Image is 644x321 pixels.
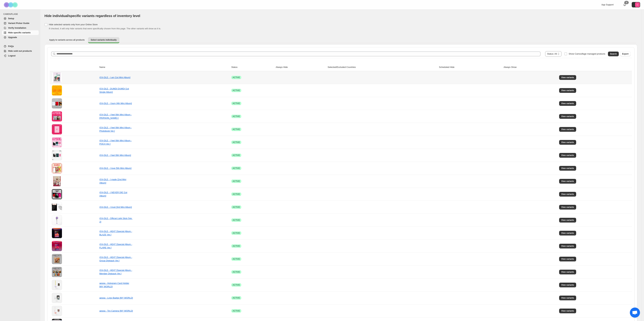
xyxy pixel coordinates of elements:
a: (G)I-DLE - I feel [6th Mini Album] [99,154,131,156]
a: (G)I-DLE - I burn [4th Mini Album] [99,102,132,105]
a: (G)I-DLE - HEAT [Special Album - Member Digipack Ver.] [99,269,132,275]
span: View variants [561,232,574,234]
button: Avatar with initials C [632,2,640,7]
a: Upgrade [2,35,39,40]
img: (G)I-DLE - DUMDi DUMDi [1st Single Album] [52,85,62,95]
span: Show Camouflage managed products [569,53,605,55]
span: ACTIVE [233,193,240,196]
span: Hide sold out products [8,50,32,52]
span: ACTIVE [233,245,240,247]
span: View variants [561,245,574,247]
button: View variants [559,75,576,80]
a: FAQs [2,44,39,49]
span: View variants [561,258,574,260]
img: (G)I-DLE - I NEVER DIE [1st Album] [52,189,62,199]
img: Camouflage [3,0,20,9]
a: Hide sold out products [2,49,39,53]
a: (G)I-DLE - I NEVER DIE [1st Album] [99,191,127,197]
img: (G)I-DLE - I made [2nd Mini Album] [52,176,62,186]
span: View variants [561,115,574,118]
button: Export [620,52,631,56]
button: View variants [559,270,576,274]
span: Export [622,53,629,55]
img: (G)I-DLE - I feel [6th Mini Album - Photobook Ver.] [52,124,62,134]
img: (G)I-DLE - I love [5th Mini Album] [52,163,62,173]
span: View variants [561,154,574,157]
img: (G)I-DLE - HEAT [Special Album - Member Digipack Ver.] [52,267,62,277]
button: Select variants individually [88,37,119,43]
span: App Support [601,3,614,6]
img: (G)I-DLE - HEAT [Special Album - BLAZE Ver.] [52,228,62,238]
span: FAQs [8,45,14,47]
span: ACTIVE [233,297,240,299]
a: aespa - Toy Camera [MY WORLD] [99,310,133,312]
span: Upgrade [8,36,17,39]
img: (G)I-DLE - I burn [4th Mini Album] [52,98,62,108]
span: View variants [561,271,574,273]
span: Setup [8,17,14,20]
button: View variants [559,153,576,158]
button: View variants [559,231,576,235]
button: View variants [559,283,576,287]
button: View variants [559,179,576,184]
button: View variants [559,205,576,210]
button: View variants [559,101,576,106]
a: Logout [2,53,39,58]
span: Search [610,53,617,55]
a: Open chat [630,308,640,318]
th: Scheduled Hide [438,63,503,71]
span: ACTIVE [233,219,240,221]
span: Hide individual/specific variants regardless of inventory level [44,14,140,18]
span: Variant Picker Guide [8,22,29,24]
span: ACTIVE [233,89,240,92]
a: (G)I-DLE - Official Light Stick [Ver. 2] [99,217,132,223]
button: View variants [559,192,576,197]
a: Setup [2,16,39,21]
a: (G)I-DLE - I feel [6th Mini Album - POCA Ver.] [99,139,132,145]
a: (G)I-DLE - I trust [3rd Mini Album] [99,206,132,208]
a: aespa - Hologram Card Holder [MY WORLD] [99,282,129,288]
img: aespa - Logo Badge [MY WORLD] [52,293,62,303]
th: Always Show [503,63,558,71]
span: ACTIVE [233,154,240,157]
img: (G)I-DLE - Official Light Stick [Ver. 2] [52,215,62,225]
span: View variants [561,76,574,79]
img: (G)I-DLE - HEAT [Special Album - FLARE Ver.] [52,241,62,251]
span: If checked, it will only hide variants that were specifically chosen from this page. The other va... [49,27,161,30]
button: Apply to variants across all products [46,37,87,43]
button: View variants [559,309,576,313]
span: View variants [561,310,574,312]
span: ACTIVE [233,115,240,118]
span: ACTIVE [233,76,240,79]
span: Avatar with initials C [635,2,640,7]
span: View variants [561,206,574,208]
text: C [637,4,638,6]
img: aespa - Toy Camera [MY WORLD] [52,306,62,316]
span: View variants [561,128,574,131]
a: (G)I-DLE - I feel [6th Mini Album - Photobook Ver.] [99,126,132,132]
span: View variants [561,141,574,144]
span: View variants [561,102,574,105]
span: ACTIVE [233,310,240,312]
img: aespa - Hologram Card Holder [MY WORLD] [52,280,62,290]
button: View variants [559,140,576,145]
span: View variants [561,297,574,299]
span: ACTIVE [233,180,240,183]
a: 0 [623,3,626,6]
span: ACTIVE [233,271,240,273]
button: Search [608,52,619,56]
span: Select variants individually [91,39,117,41]
span: View variants [561,284,574,286]
button: View variants [559,88,576,93]
span: Apply to variants across all products [49,39,85,41]
span: ACTIVE [233,141,240,144]
span: ACTIVE [233,102,240,105]
span: View variants [561,219,574,221]
span: Hide specific variants [8,31,31,34]
span: ACTIVE [233,284,240,286]
img: (G)I-DLE - I feel [6th Mini Album] [52,150,62,160]
a: (G)I-DLE - I feel [6th Mini Album - [PERSON_NAME].] [99,113,132,119]
span: View variants [561,180,574,183]
a: Variant Picker Guide [2,21,39,26]
div: 0 [624,1,629,4]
